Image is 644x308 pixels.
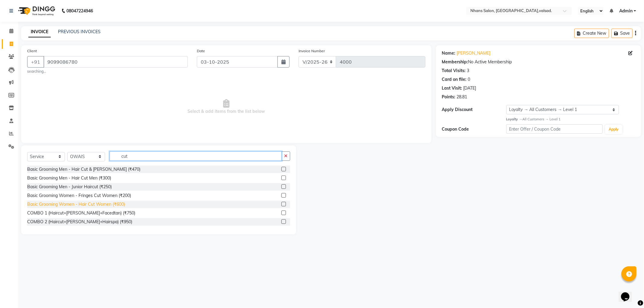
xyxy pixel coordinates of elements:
[442,76,467,83] div: Card on file:
[27,184,112,190] div: Basic Grooming Men - Junior Haircut (₹250)
[27,175,111,181] div: Basic Grooming Men - Hair Cut Men (₹300)
[442,50,456,56] div: Name:
[442,59,468,65] div: Membership:
[457,94,467,100] div: 28.81
[197,48,205,54] label: Date
[442,68,466,74] div: Total Visits:
[27,166,140,173] div: Basic Grooming Men - Hair Cut & [PERSON_NAME] (₹470)
[27,77,425,137] span: Select & add items from the list below
[457,50,491,56] a: [PERSON_NAME]
[442,59,635,65] div: No Active Membership
[27,56,44,68] button: +91
[27,192,131,199] div: Basic Grooming Women - Fringes Cut Women (₹200)
[468,76,470,83] div: 0
[442,85,462,91] div: Last Visit:
[463,85,476,91] div: [DATE]
[506,124,603,134] input: Enter Offer / Coupon Code
[574,29,609,38] button: Create New
[619,284,638,302] iframe: chat widget
[506,117,522,121] strong: Loyalty →
[66,2,93,19] b: 08047224946
[619,8,633,14] span: Admin
[27,201,125,208] div: Basic Grooming Women - Hair Cut Women (₹600)
[442,106,506,113] div: Apply Discount
[467,68,469,74] div: 3
[442,126,506,132] div: Coupon Code
[27,69,188,74] small: searching...
[611,29,633,38] button: Save
[27,210,135,216] div: COMBO 1 (Haircut+[PERSON_NAME]+Facedtan) (₹750)
[28,27,51,37] a: INVOICE
[58,29,101,34] a: PREVIOUS INVOICES
[27,219,132,225] div: COMBO 2 (Haircut+[PERSON_NAME]+Hairspa) (₹950)
[605,125,622,134] button: Apply
[299,48,325,54] label: Invoice Number
[506,117,635,122] div: All Customers → Level 1
[110,151,282,161] input: Search or Scan
[27,48,37,54] label: Client
[442,94,456,100] div: Points:
[15,2,57,19] img: logo
[43,56,188,68] input: Search by Name/Mobile/Email/Code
